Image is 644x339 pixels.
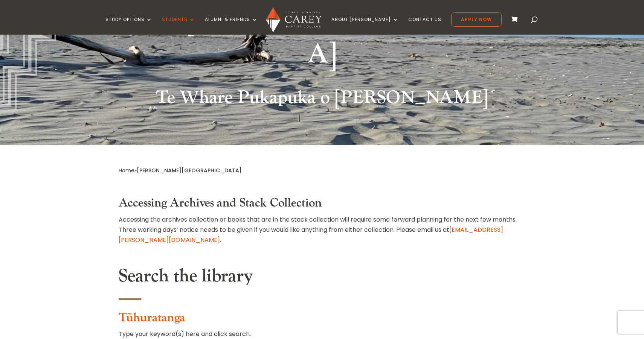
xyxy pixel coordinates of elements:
[137,167,242,174] span: [PERSON_NAME][GEOGRAPHIC_DATA]
[266,7,321,32] img: Carey Baptist College
[105,17,152,35] a: Study Options
[119,167,134,174] a: Home
[119,311,525,329] h3: Tūhuratanga
[119,265,525,291] h2: Search the library
[451,12,502,27] a: Apply Now
[119,87,525,112] h2: Te Whare Pukapuka o [PERSON_NAME]
[119,167,242,174] span: »
[162,17,195,35] a: Students
[119,214,525,245] p: Accessing the archives collection or books that are in the stack collection will require some for...
[408,17,441,35] a: Contact Us
[119,196,525,214] h3: Accessing Archives and Stack Collection
[205,17,258,35] a: Alumni & Friends
[331,17,398,35] a: About [PERSON_NAME]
